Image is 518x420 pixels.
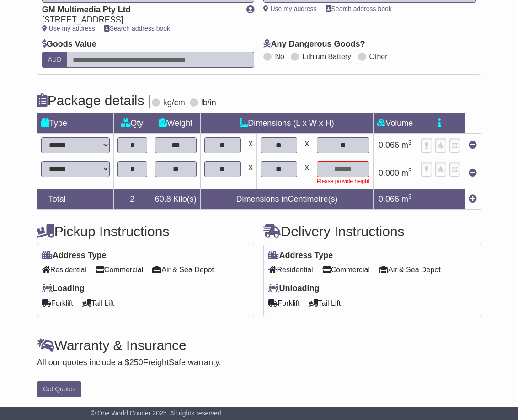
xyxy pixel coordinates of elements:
[155,194,171,204] span: 60.8
[104,25,170,32] a: Search address book
[37,113,113,133] td: Type
[379,140,399,150] span: 0.066
[245,133,256,157] td: x
[263,5,316,12] a: Use my address
[42,263,86,277] span: Residential
[129,358,143,367] span: 250
[268,296,299,310] span: Forklift
[42,251,107,261] label: Address Type
[42,296,73,310] span: Forklift
[152,263,214,277] span: Air & Sea Depot
[369,52,388,61] label: Other
[42,39,96,49] label: Goods Value
[201,98,216,108] label: lb/in
[302,52,351,61] label: Lithium Battery
[268,284,319,294] label: Unloading
[42,284,85,294] label: Loading
[200,113,373,133] td: Dimensions (L x W x H)
[401,168,412,178] span: m
[37,381,82,397] button: Get Quotes
[408,139,412,146] sup: 3
[91,409,223,417] span: © One World Courier 2025. All rights reserved.
[275,52,284,61] label: No
[268,251,333,261] label: Address Type
[113,189,151,209] td: 2
[245,157,256,189] td: x
[42,15,238,25] div: [STREET_ADDRESS]
[317,177,369,185] div: Please provide height
[263,39,365,49] label: Any Dangerous Goods?
[96,263,143,277] span: Commercial
[301,133,313,157] td: x
[151,189,200,209] td: Kilo(s)
[37,224,255,239] h4: Pickup Instructions
[374,113,417,133] td: Volume
[82,296,114,310] span: Tail Lift
[379,194,399,204] span: 0.066
[37,358,481,368] div: All our quotes include a $ FreightSafe warranty.
[379,168,399,178] span: 0.000
[401,194,412,204] span: m
[401,140,412,150] span: m
[322,263,370,277] span: Commercial
[301,157,313,189] td: x
[37,338,481,353] h4: Warranty & Insurance
[469,168,477,178] a: Remove this item
[37,93,152,108] h4: Package details |
[151,113,200,133] td: Weight
[309,296,341,310] span: Tail Lift
[200,189,373,209] td: Dimensions in Centimetre(s)
[42,5,238,15] div: GM Multimedia Pty Ltd
[408,167,412,174] sup: 3
[469,140,477,150] a: Remove this item
[113,113,151,133] td: Qty
[37,189,113,209] td: Total
[42,52,68,68] label: AUD
[268,263,313,277] span: Residential
[379,263,441,277] span: Air & Sea Depot
[263,224,481,239] h4: Delivery Instructions
[326,5,392,12] a: Search address book
[469,194,477,204] a: Add new item
[408,193,412,200] sup: 3
[163,98,185,108] label: kg/cm
[42,25,95,32] a: Use my address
